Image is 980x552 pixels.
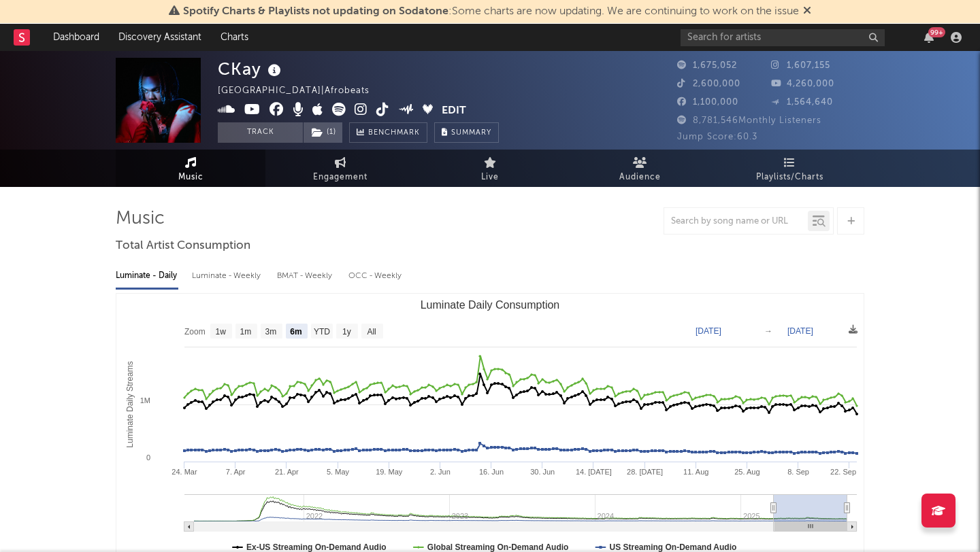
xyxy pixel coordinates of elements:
[421,299,560,311] text: Luminate Daily Consumption
[246,542,387,552] text: Ex-US Streaming On-Demand Audio
[787,468,809,476] text: 8. Sep
[116,150,265,187] a: Music
[530,468,555,476] text: 30. Jun
[683,468,708,476] text: 11. Aug
[125,361,135,447] text: Luminate Daily Streams
[109,24,211,51] a: Discovery Assistant
[304,122,342,143] button: (1)
[787,326,813,336] text: [DATE]
[218,122,303,143] button: Track
[192,264,263,288] div: Luminate - Weekly
[376,468,403,476] text: 19. May
[565,150,715,187] a: Audience
[275,468,299,476] text: 21. Apr
[803,6,811,17] span: Dismiss
[116,264,178,288] div: Luminate - Daily
[277,264,335,288] div: BMAT - Weekly
[218,83,385,99] div: [GEOGRAPHIC_DATA] | Afrobeats
[928,27,945,37] div: 99 +
[627,468,663,476] text: 28. [DATE]
[771,98,833,107] span: 1,564,640
[771,80,834,88] span: 4,260,000
[415,150,565,187] a: Live
[664,216,808,227] input: Search by song name or URL
[368,125,420,141] span: Benchmark
[677,116,821,125] span: 8,781,546 Monthly Listeners
[367,327,376,337] text: All
[183,6,448,17] span: Spotify Charts & Playlists not updating on Sodatone
[434,122,499,143] button: Summary
[216,327,227,337] text: 1w
[696,326,721,336] text: [DATE]
[764,326,772,336] text: →
[342,327,351,337] text: 1y
[146,453,150,462] text: 0
[924,32,934,43] button: 99+
[715,150,864,187] a: Playlists/Charts
[427,542,569,552] text: Global Streaming On-Demand Audio
[303,122,343,143] span: ( 1 )
[313,169,367,186] span: Engagement
[314,327,330,337] text: YTD
[576,468,612,476] text: 14. [DATE]
[349,122,427,143] a: Benchmark
[677,80,740,88] span: 2,600,000
[451,129,491,137] span: Summary
[44,24,109,51] a: Dashboard
[430,468,451,476] text: 2. Jun
[171,468,197,476] text: 24. Mar
[756,169,823,186] span: Playlists/Charts
[677,61,737,70] span: 1,675,052
[226,468,246,476] text: 7. Apr
[183,6,799,17] span: : Some charts are now updating. We are continuing to work on the issue
[771,61,830,70] span: 1,607,155
[830,468,856,476] text: 22. Sep
[442,103,466,120] button: Edit
[734,468,759,476] text: 25. Aug
[479,468,504,476] text: 16. Jun
[218,58,284,80] div: CKay
[290,327,301,337] text: 6m
[116,238,250,254] span: Total Artist Consumption
[211,24,258,51] a: Charts
[265,327,277,337] text: 3m
[265,150,415,187] a: Engagement
[140,396,150,404] text: 1M
[240,327,252,337] text: 1m
[677,133,757,141] span: Jump Score: 60.3
[178,169,203,186] span: Music
[348,264,403,288] div: OCC - Weekly
[481,169,499,186] span: Live
[184,327,206,337] text: Zoom
[681,29,885,46] input: Search for artists
[619,169,661,186] span: Audience
[677,98,738,107] span: 1,100,000
[609,542,736,552] text: US Streaming On-Demand Audio
[327,468,350,476] text: 5. May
